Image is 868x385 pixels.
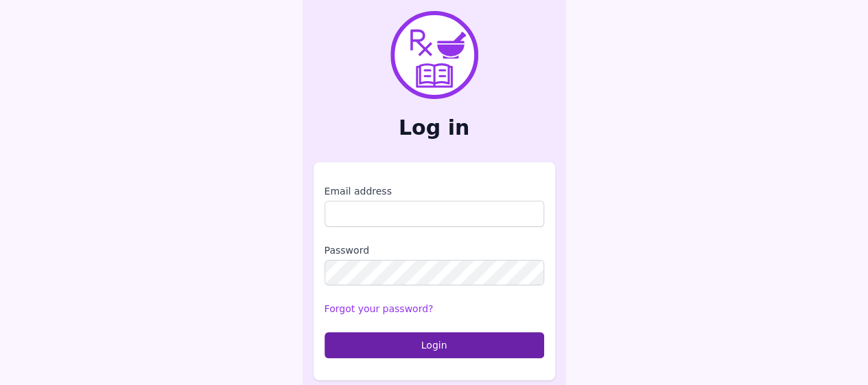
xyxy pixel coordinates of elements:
button: Login [325,332,544,358]
a: Forgot your password? [325,303,434,314]
img: PharmXellence Logo [390,11,478,99]
label: Password [325,243,544,257]
h2: Log in [314,115,555,140]
label: Email address [325,184,544,198]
